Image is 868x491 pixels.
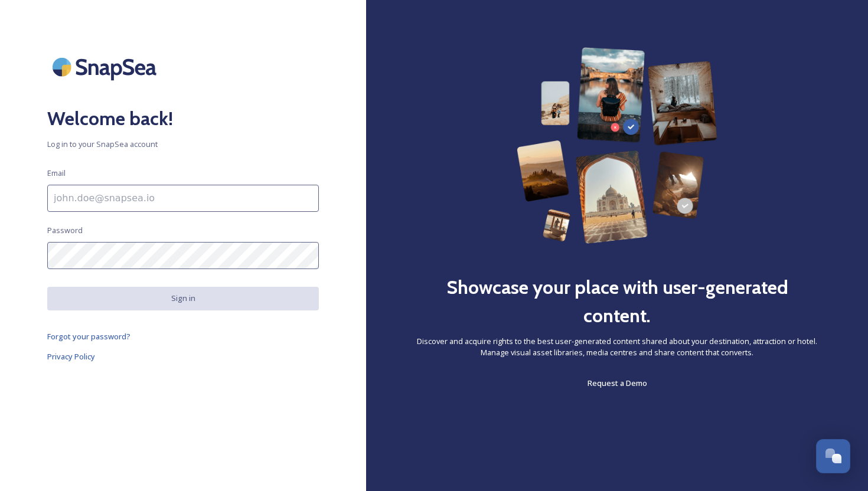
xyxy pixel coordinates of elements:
a: Request a Demo [588,376,647,390]
h2: Showcase your place with user-generated content. [413,273,821,330]
span: Privacy Policy [47,351,95,362]
img: 63b42ca75bacad526042e722_Group%20154-p-800.png [517,47,717,244]
button: Sign in [47,287,319,310]
span: Email [47,168,66,179]
span: Discover and acquire rights to the best user-generated content shared about your destination, att... [413,336,821,358]
h2: Welcome back! [47,104,319,133]
a: Privacy Policy [47,349,319,364]
input: john.doe@snapsea.io [47,185,319,212]
span: Forgot your password? [47,331,130,342]
button: Open Chat [816,439,850,473]
span: Log in to your SnapSea account [47,139,319,150]
span: Request a Demo [588,378,647,388]
a: Forgot your password? [47,329,319,343]
img: SnapSea Logo [47,47,165,87]
span: Password [47,225,83,236]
